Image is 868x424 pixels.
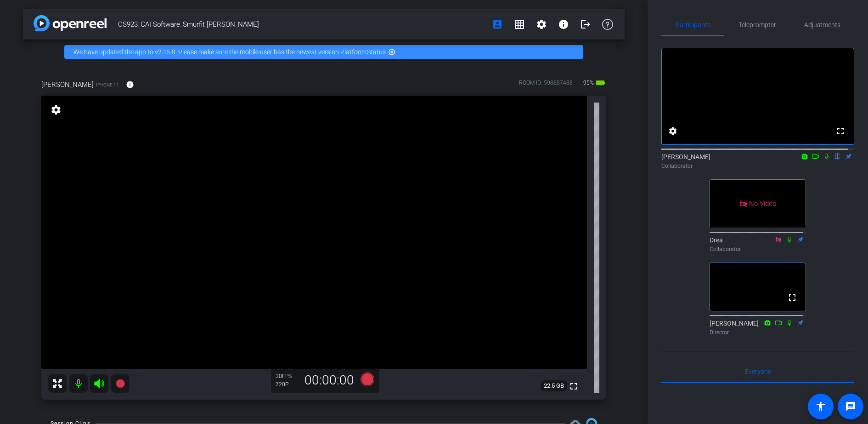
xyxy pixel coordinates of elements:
[661,162,854,170] div: Collaborator
[749,200,776,208] span: No Video
[34,15,107,31] img: app-logo
[710,319,806,337] div: [PERSON_NAME]
[340,48,386,56] a: Platform Status
[536,19,547,30] mat-icon: settings
[815,401,826,412] mat-icon: accessibility
[118,15,486,34] span: CS923_CAI Software_Smurfit [PERSON_NAME]
[804,22,840,28] span: Adjustments
[595,77,606,88] mat-icon: battery_std
[558,19,569,30] mat-icon: info
[787,292,798,303] mat-icon: fullscreen
[582,75,595,90] span: 95%
[388,48,395,56] mat-icon: highlight_off
[126,80,134,89] mat-icon: info
[299,372,360,388] div: 00:00:00
[835,126,846,137] mat-icon: fullscreen
[568,381,579,392] mat-icon: fullscreen
[282,373,292,379] span: FPS
[519,79,573,92] div: ROOM ID: 598887488
[667,126,678,137] mat-icon: settings
[832,152,843,160] mat-icon: flip
[710,245,806,253] div: Collaborator
[514,19,525,30] mat-icon: grid_on
[41,80,94,90] span: [PERSON_NAME]
[492,19,503,30] mat-icon: account_box
[580,19,591,30] mat-icon: logout
[661,152,854,170] div: [PERSON_NAME]
[845,401,856,412] mat-icon: message
[276,381,299,388] div: 720P
[276,372,299,380] div: 30
[745,368,771,375] span: Everyone
[541,380,567,391] span: 22.5 GB
[96,81,119,88] span: iPhone 11
[676,22,710,28] span: Participants
[710,235,806,253] div: Drea
[738,22,776,28] span: Teleprompter
[710,328,806,337] div: Director
[50,104,62,115] mat-icon: settings
[64,45,583,59] div: We have updated the app to v2.15.0. Please make sure the mobile user has the newest version.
